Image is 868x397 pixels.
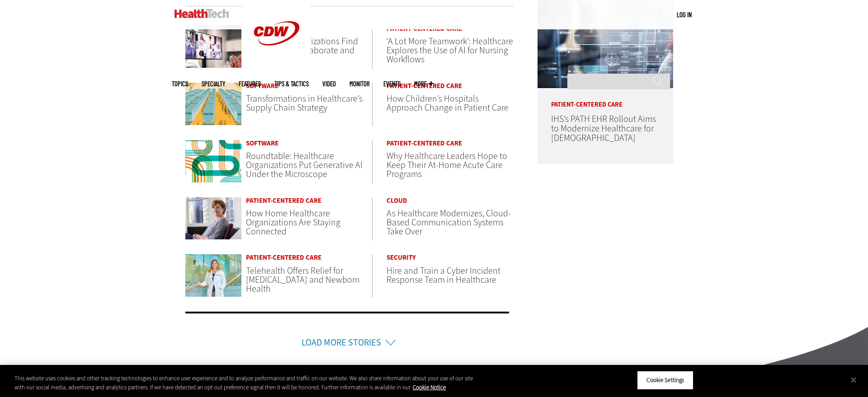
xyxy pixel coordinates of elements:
[413,383,446,391] a: More information about your privacy
[387,150,507,180] a: Why Healthcare Leaders Hope to Keep Their At-Home Acute Care Programs
[551,113,656,144] a: IHS’s PATH EHR Rollout Aims to Modernize Healthcare for [DEMOGRAPHIC_DATA]
[302,336,381,349] a: Load More Stories
[387,265,500,286] a: Hire and Train a Cyber Incident Response Team in Healthcare
[322,80,336,87] a: Video
[387,197,513,204] a: Cloud
[202,80,225,87] span: Specialty
[246,93,363,114] a: Transformations in Healthcare’s Supply Chain Strategy
[349,80,370,87] a: MonITor
[538,88,673,108] p: Patient-Centered Care
[274,80,309,87] a: Tips & Tactics
[387,207,511,238] a: As Healthcare Modernizes, Cloud-Based Communication Systems Take Over
[185,83,241,125] img: Illustration of people commuting
[185,254,241,297] img: Brooke Vergales
[246,265,360,295] a: Telehealth Offers Relief for [MEDICAL_DATA] and Newborn Health
[239,80,261,87] a: Features
[14,374,477,392] div: This website uses cookies and other tracking technologies to enhance user experience and to analy...
[246,150,363,180] a: Roundtable: Healthcare Organizations Put Generative AI Under the Microscope
[175,9,229,18] img: Home
[677,10,692,19] div: User menu
[414,80,433,87] span: More
[677,10,692,19] a: Log in
[172,80,188,87] span: Topics
[844,370,863,390] button: Close
[185,140,241,182] img: AI conceptual graphic
[246,254,372,261] a: Patient-Centered Care
[387,254,513,261] a: Security
[387,93,509,114] a: How Children’s Hospitals Approach Change in Patient Care
[246,140,372,147] a: Software
[387,83,513,89] a: Patient-Centered Care
[243,60,311,69] a: CDW
[387,140,513,147] a: Patient-Centered Care
[383,80,401,87] a: Events
[246,207,340,238] a: How Home Healthcare Organizations Are Staying Connected
[185,197,241,240] img: Carole Hodsdon
[637,371,693,390] button: Cookie Settings
[246,197,372,204] a: Patient-Centered Care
